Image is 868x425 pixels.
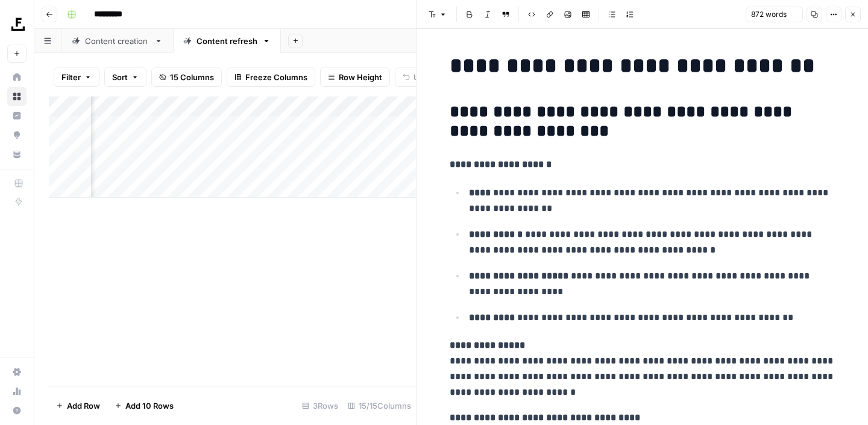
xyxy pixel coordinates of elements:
[395,68,442,87] button: Undo
[7,145,27,164] a: Your Data
[7,382,27,401] a: Usage
[125,400,174,412] span: Add 10 Rows
[320,68,390,87] button: Row Height
[7,10,27,40] button: Workspace: Foundation Inc.
[7,68,27,87] a: Home
[746,7,803,22] button: 872 words
[67,400,100,412] span: Add Row
[7,362,27,382] a: Settings
[61,71,81,83] span: Filter
[112,71,128,83] span: Sort
[343,396,416,415] div: 15/15 Columns
[85,35,149,47] div: Content creation
[61,29,173,53] a: Content creation
[7,14,29,36] img: Foundation Inc. Logo
[7,106,27,125] a: Insights
[245,71,307,83] span: Freeze Columns
[151,68,222,87] button: 15 Columns
[49,396,107,415] button: Add Row
[751,9,787,20] span: 872 words
[339,71,382,83] span: Row Height
[104,68,146,87] button: Sort
[227,68,315,87] button: Freeze Columns
[107,396,181,415] button: Add 10 Rows
[7,125,27,145] a: Opportunities
[297,396,343,415] div: 3 Rows
[54,68,99,87] button: Filter
[173,29,281,53] a: Content refresh
[170,71,214,83] span: 15 Columns
[7,87,27,106] a: Browse
[7,401,27,420] button: Help + Support
[197,35,257,47] div: Content refresh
